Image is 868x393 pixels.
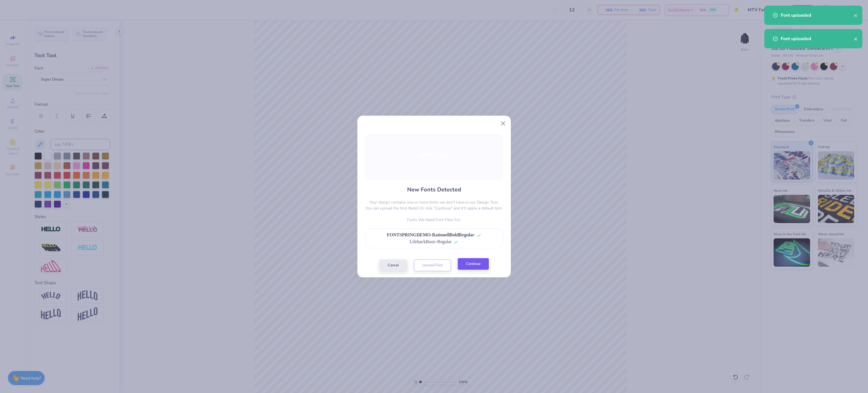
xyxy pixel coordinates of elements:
[365,199,503,211] p: Your design contains one or more fonts we don't have in our Design Tool. You can upload the font ...
[407,185,461,194] h4: New Fonts Detected
[781,35,854,42] div: Font uploaded
[854,12,858,19] button: close
[379,260,407,271] button: Cancel
[387,232,474,237] span: FONTSPRINGDEMO-RationellBoldRegular
[410,239,452,244] span: LifehackBasic-Regular
[781,12,854,19] div: Font uploaded
[498,118,508,129] button: Close
[854,35,858,42] button: close
[365,217,503,223] p: Fonts We Need Font Files For:
[458,258,489,270] button: Continue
